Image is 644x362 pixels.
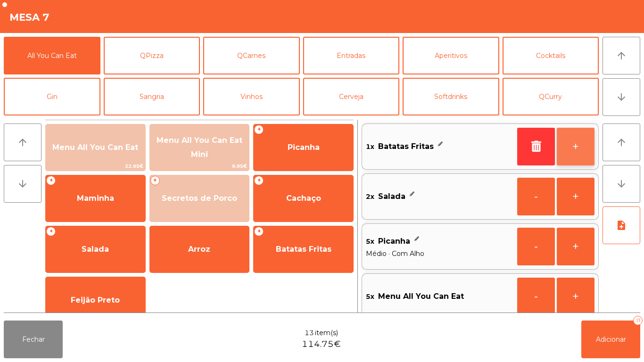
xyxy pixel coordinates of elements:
span: + [150,176,160,185]
span: Salada [378,189,405,204]
i: note_add [616,220,627,231]
button: - [517,228,555,265]
span: 114.75€ [302,338,341,351]
span: 1x [366,140,374,154]
button: Cerveja [303,78,400,115]
button: All You Can Eat [4,37,100,74]
button: QPizza [104,37,200,74]
button: Adicionar13 [581,321,640,358]
span: Batatas Fritas [276,245,331,254]
button: Softdrinks [403,78,499,115]
h4: Mesa 7 [9,10,50,25]
button: arrow_downward [603,78,640,116]
span: 22.95€ [46,162,145,171]
button: + [557,128,594,165]
span: Picanha [288,143,320,152]
span: Menu All You Can Eat [52,143,138,152]
span: Batatas Fritas [378,140,434,154]
button: note_add [603,206,640,244]
i: arrow_downward [17,178,28,189]
button: QCurry [503,78,599,115]
span: Menu All You Can Eat [378,289,464,304]
button: Vinhos [203,78,300,115]
button: + [557,228,594,265]
span: 13 [305,328,314,338]
div: 13 [633,316,643,325]
span: Secretos de Porco [162,194,237,203]
span: item(s) [315,328,338,338]
button: Sangria [104,78,200,115]
button: + [557,178,594,215]
button: arrow_upward [603,123,640,161]
span: Picanha [378,234,410,248]
i: arrow_upward [616,137,627,148]
button: Gin [4,78,100,115]
span: + [46,227,56,236]
span: Feijão Preto [71,296,120,304]
span: + [254,125,264,134]
span: + [46,176,56,185]
button: - [517,278,555,315]
button: Cocktails [503,37,599,74]
span: + [254,227,264,236]
button: arrow_upward [4,123,41,161]
i: arrow_upward [616,50,627,61]
span: Maminha [77,194,114,203]
span: 9.95€ [150,162,249,171]
span: 5x [366,289,374,304]
span: 5x [366,234,374,248]
span: Menu All You Can Eat Mini [157,136,242,159]
span: Salada [82,245,109,254]
button: QCarnes [203,37,300,74]
button: arrow_downward [4,165,41,203]
button: arrow_downward [603,165,640,203]
span: Adicionar [596,335,626,344]
button: Entradas [303,37,400,74]
span: + [254,176,264,185]
button: + [557,278,594,315]
span: Médio · Com Alho [366,248,513,259]
button: - [517,178,555,215]
i: arrow_downward [616,178,627,189]
span: Cachaço [286,194,321,203]
i: arrow_downward [616,91,627,103]
button: Fechar [4,321,63,358]
button: Aperitivos [403,37,499,74]
span: Arroz [188,245,210,254]
i: arrow_upward [17,137,28,148]
button: arrow_upward [603,37,640,74]
span: 2x [366,189,374,204]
